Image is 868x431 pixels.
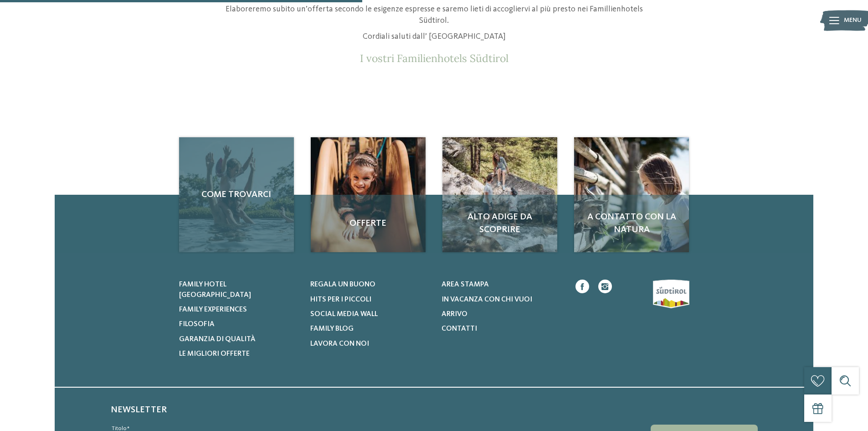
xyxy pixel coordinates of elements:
[442,137,557,252] img: Richiesta
[574,137,689,252] a: Richiesta A contatto con la natura
[179,350,250,358] span: Le migliori offerte
[310,340,369,348] span: Lavora con noi
[179,336,256,343] span: Garanzia di qualità
[188,188,285,201] span: Come trovarci
[310,281,375,288] span: Regala un buono
[442,311,467,318] span: Arrivo
[574,137,689,252] img: Richiesta
[218,31,651,42] p: Cordiali saluti dall’ [GEOGRAPHIC_DATA]
[442,324,561,334] a: Contatti
[442,325,477,332] span: Contatti
[452,211,548,236] span: Alto Adige da scoprire
[179,349,299,359] a: Le migliori offerte
[311,137,426,252] a: Richiesta Offerte
[218,52,651,65] p: I vostri Familienhotels Südtirol
[442,280,561,290] a: Area stampa
[111,405,167,415] span: Newsletter
[179,319,299,329] a: Filosofia
[442,296,532,303] span: In vacanza con chi vuoi
[179,305,299,315] a: Family experiences
[310,295,430,305] a: Hits per i piccoli
[320,217,416,230] span: Offerte
[310,324,430,334] a: Family Blog
[442,309,561,319] a: Arrivo
[442,281,489,288] span: Area stampa
[310,311,378,318] span: Social Media Wall
[310,325,354,332] span: Family Blog
[179,321,215,328] span: Filosofia
[311,137,426,252] img: Richiesta
[218,4,651,26] p: Elaboreremo subito un’offerta secondo le esigenze espresse e saremo lieti di accogliervi al più p...
[310,309,430,319] a: Social Media Wall
[179,334,299,344] a: Garanzia di qualità
[442,137,557,252] a: Richiesta Alto Adige da scoprire
[310,339,430,349] a: Lavora con noi
[179,306,247,313] span: Family experiences
[583,211,680,236] span: A contatto con la natura
[179,280,299,300] a: Family hotel [GEOGRAPHIC_DATA]
[179,281,251,298] span: Family hotel [GEOGRAPHIC_DATA]
[310,296,371,303] span: Hits per i piccoli
[442,295,561,305] a: In vacanza con chi vuoi
[310,280,430,290] a: Regala un buono
[179,137,294,252] a: Richiesta Come trovarci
